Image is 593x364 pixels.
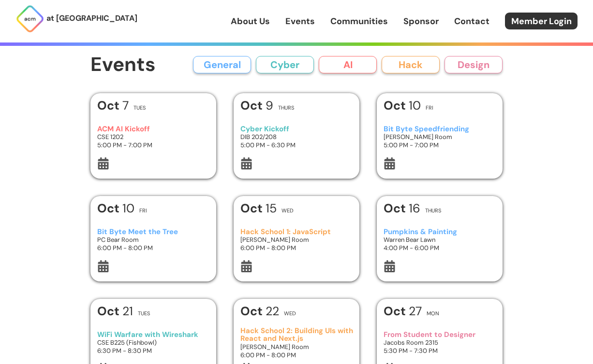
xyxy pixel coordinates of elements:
h2: Fri [426,105,433,111]
h3: 6:00 PM - 8:00 PM [240,244,353,252]
button: AI [319,56,377,73]
h3: Pumpkins & Painting [384,228,496,236]
h2: Wed [284,311,296,316]
h2: Thurs [278,105,294,111]
b: Oct [384,98,409,113]
h3: Hack School 1: JavaScript [240,228,353,236]
b: Oct [97,200,122,216]
h3: 4:00 PM - 6:00 PM [384,244,496,252]
b: Oct [240,303,266,319]
h3: CSE 1202 [97,133,210,141]
h1: 10 [384,99,421,112]
a: Contact [454,15,489,28]
h3: Warren Bear Lawn [384,236,496,244]
b: Oct [240,200,266,216]
h3: 5:30 PM - 7:30 PM [384,347,496,355]
h3: [PERSON_NAME] Room [240,236,353,244]
h3: WiFi Warfare with Wireshark [97,331,210,339]
h3: [PERSON_NAME] Room [240,343,353,351]
button: Hack [382,56,440,73]
h3: From Student to Designer [384,331,496,339]
a: Member Login [505,13,578,29]
a: Communities [330,15,388,28]
h2: Fri [139,208,147,213]
h3: Jacobs Room 2315 [384,338,496,347]
h1: 27 [384,305,422,317]
h3: 6:00 PM - 8:00 PM [97,244,210,252]
h3: DIB 202/208 [240,133,353,141]
b: Oct [97,303,122,319]
a: at [GEOGRAPHIC_DATA] [15,4,137,33]
h1: 15 [240,202,277,214]
h1: Events [90,54,156,76]
h3: [PERSON_NAME] Room [384,133,496,141]
h3: 6:00 PM - 8:00 PM [240,351,353,359]
h3: 5:00 PM - 6:30 PM [240,141,353,149]
h1: 16 [384,202,420,214]
a: Sponsor [403,15,439,28]
h2: Wed [282,208,294,213]
h2: Mon [427,311,439,316]
h3: Bit Byte Meet the Tree [97,228,210,236]
button: Design [445,56,503,73]
b: Oct [240,98,266,113]
a: Events [285,15,315,28]
h3: Hack School 2: Building UIs with React and Next.js [240,327,353,343]
button: Cyber [256,56,314,73]
h3: PC Bear Room [97,236,210,244]
b: Oct [384,200,409,216]
h3: Cyber Kickoff [240,125,353,133]
button: General [193,56,251,73]
img: ACM Logo [15,4,44,33]
h3: ACM AI Kickoff [97,125,210,133]
h1: 22 [240,305,279,317]
h1: 7 [97,99,129,112]
h3: 5:00 PM - 7:00 PM [384,141,496,149]
h1: 10 [97,202,134,214]
b: Oct [97,98,122,113]
p: at [GEOGRAPHIC_DATA] [46,12,137,25]
b: Oct [384,303,409,319]
h3: Bit Byte Speedfriending [384,125,496,133]
a: About Us [231,15,270,28]
h2: Thurs [425,208,441,213]
h3: 6:30 PM - 8:30 PM [97,347,210,355]
h1: 21 [97,305,133,317]
h2: Tues [133,105,146,111]
h2: Tues [138,311,150,316]
h3: 5:00 PM - 7:00 PM [97,141,210,149]
h1: 9 [240,99,273,112]
h3: CSE B225 (Fishbowl) [97,338,210,347]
